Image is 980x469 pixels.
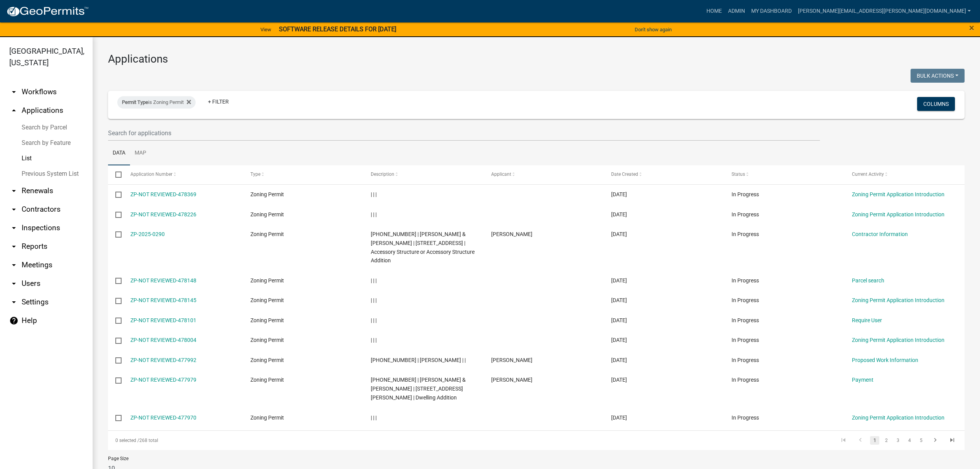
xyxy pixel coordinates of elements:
[852,357,918,363] a: Proposed Work Information
[852,277,884,284] a: Parcel search
[250,317,284,323] span: Zoning Permit
[130,141,151,166] a: Map
[732,297,759,303] span: In Progress
[882,436,891,445] a: 2
[202,95,235,109] a: + Filter
[491,231,532,237] span: Greg Guillard
[611,211,627,218] span: 09/14/2025
[9,279,19,288] i: arrow_drop_down
[604,165,724,184] datatable-header-cell: Date Created
[969,22,974,33] span: ×
[108,165,123,184] datatable-header-cell: Select
[725,4,748,19] a: Admin
[371,277,377,284] span: | | |
[9,242,19,251] i: arrow_drop_down
[905,436,914,445] a: 4
[904,434,915,447] li: page 4
[250,172,260,177] span: Type
[870,436,879,445] a: 1
[250,337,284,343] span: Zoning Permit
[130,172,172,177] span: Application Number
[243,165,363,184] datatable-header-cell: Type
[363,165,484,184] datatable-header-cell: Description
[852,415,945,421] a: Zoning Permit Application Introduction
[852,297,945,303] a: Zoning Permit Application Introduction
[945,436,960,445] a: go to last page
[611,172,638,177] span: Date Created
[611,377,627,383] span: 09/13/2025
[632,23,675,36] button: Don't show again
[491,357,532,363] span: Naomi Johnson
[9,87,19,97] i: arrow_drop_down
[892,434,904,447] li: page 3
[130,415,196,421] a: ZP-NOT REVIEWED-477970
[371,172,394,177] span: Description
[844,165,965,184] datatable-header-cell: Current Activity
[852,191,945,197] a: Zoning Permit Application Introduction
[611,357,627,363] span: 09/13/2025
[611,415,627,421] span: 09/13/2025
[611,297,627,303] span: 09/14/2025
[108,125,820,141] input: Search for applications
[250,231,284,237] span: Zoning Permit
[250,277,284,284] span: Zoning Permit
[732,211,759,218] span: In Progress
[917,97,955,111] button: Columns
[911,69,965,83] button: Bulk Actions
[611,191,627,197] span: 09/15/2025
[130,297,196,303] a: ZP-NOT REVIEWED-478145
[130,277,196,284] a: ZP-NOT REVIEWED-478148
[108,141,130,166] a: Data
[250,211,284,218] span: Zoning Permit
[732,317,759,323] span: In Progress
[250,357,284,363] span: Zoning Permit
[732,191,759,197] span: In Progress
[732,357,759,363] span: In Progress
[250,377,284,383] span: Zoning Permit
[483,165,604,184] datatable-header-cell: Applicant
[371,317,377,323] span: | | |
[732,231,759,237] span: In Progress
[852,317,882,323] a: Require User
[130,211,196,218] a: ZP-NOT REVIEWED-478226
[9,205,19,214] i: arrow_drop_down
[703,4,725,19] a: Home
[724,165,845,184] datatable-header-cell: Status
[9,106,19,115] i: arrow_drop_up
[250,191,284,197] span: Zoning Permit
[732,415,759,421] span: In Progress
[852,211,945,218] a: Zoning Permit Application Introduction
[130,337,196,343] a: ZP-NOT REVIEWED-478004
[279,25,396,33] strong: SOFTWARE RELEASE DETAILS FOR [DATE]
[371,231,475,263] span: 60-052-4080 | GUILLARD, GREGORY M & SHARON R | 3152 COUNTY ROAD 139 | Accessory Structure or Acce...
[130,317,196,323] a: ZP-NOT REVIEWED-478101
[611,231,627,237] span: 09/14/2025
[9,223,19,233] i: arrow_drop_down
[880,434,892,447] li: page 2
[732,277,759,284] span: In Progress
[9,297,19,307] i: arrow_drop_down
[852,172,884,177] span: Current Activity
[250,297,284,303] span: Zoning Permit
[9,186,19,195] i: arrow_drop_down
[130,357,196,363] a: ZP-NOT REVIEWED-477992
[123,165,243,184] datatable-header-cell: Application Number
[732,337,759,343] span: In Progress
[371,191,377,197] span: | | |
[257,23,274,36] a: View
[869,434,880,447] li: page 1
[491,172,511,177] span: Applicant
[853,436,868,445] a: go to previous page
[371,357,466,363] span: 90-020-0020 | JOHNSON, NAOMI | |
[371,415,377,421] span: | | |
[130,191,196,197] a: ZP-NOT REVIEWED-478369
[130,377,196,383] a: ZP-NOT REVIEWED-477979
[732,377,759,383] span: In Progress
[250,415,284,421] span: Zoning Permit
[130,231,165,237] a: ZP-2025-0290
[916,436,926,445] a: 5
[893,436,902,445] a: 3
[371,337,377,343] span: | | |
[371,297,377,303] span: | | |
[108,431,448,450] div: 268 total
